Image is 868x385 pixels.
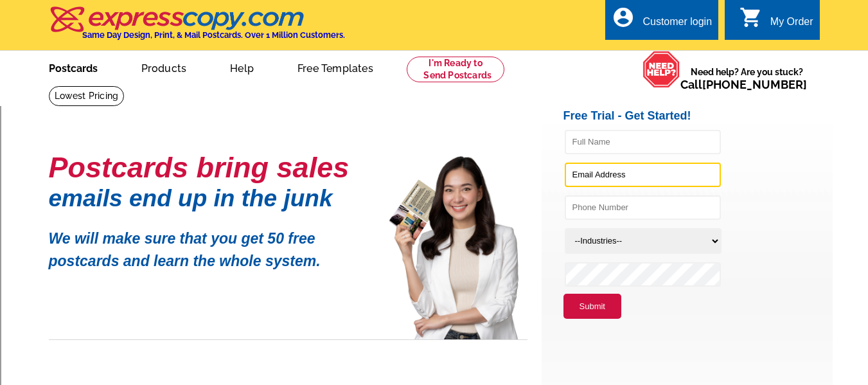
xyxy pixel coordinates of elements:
[702,78,807,91] a: [PHONE_NUMBER]
[5,5,863,17] div: Sort A > Z
[770,16,813,34] div: My Order
[277,52,394,82] a: Free Templates
[5,75,863,86] div: Rename
[5,86,863,98] div: Move To ...
[28,52,118,82] a: Postcards
[121,52,208,82] a: Products
[209,52,274,82] a: Help
[642,16,712,34] div: Customer login
[5,28,863,40] div: Move To ...
[5,63,863,75] div: Sign out
[680,78,807,91] span: Call
[740,14,813,30] a: shopping_cart My Order
[612,14,712,30] a: account_circle Customer login
[5,51,863,63] div: Options
[680,66,813,91] span: Need help? Are you stuck?
[5,17,863,28] div: Sort New > Old
[5,40,863,51] div: Delete
[611,86,868,385] iframe: LiveChat chat widget
[612,6,635,29] i: account_circle
[740,6,763,29] i: shopping_cart
[642,51,680,88] img: help
[82,30,345,40] h4: Same Day Design, Print, & Mail Postcards. Over 1 Million Customers.
[49,15,345,40] a: Same Day Design, Print, & Mail Postcards. Over 1 Million Customers.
